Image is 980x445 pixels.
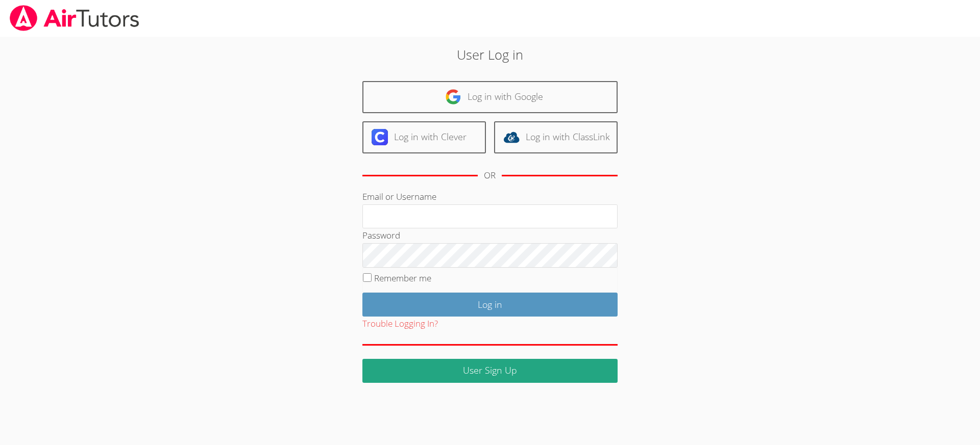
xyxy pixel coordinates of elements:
img: airtutors_banner-c4298cdbf04f3fff15de1276eac7730deb9818008684d7c2e4769d2f7ddbe033.png [9,5,140,31]
label: Password [362,229,400,241]
a: User Sign Up [362,359,618,383]
a: Log in with Clever [362,121,486,153]
h2: User Log in [226,45,755,64]
input: Log in [362,293,618,317]
label: Email or Username [362,191,436,202]
img: clever-logo-6eab21bc6e7a338710f1a6ff85c0baf02591cd810cc4098c63d3a4b26e2feb20.svg [372,129,388,145]
button: Trouble Logging In? [362,317,438,331]
a: Log in with ClassLink [494,121,618,153]
a: Log in with Google [362,81,618,113]
img: classlink-logo-d6bb404cc1216ec64c9a2012d9dc4662098be43eaf13dc465df04b49fa7ab582.svg [503,129,520,145]
div: OR [484,168,496,183]
label: Remember me [374,272,431,284]
img: google-logo-50288ca7cdecda66e5e0955fdab243c47b7ad437acaf1139b6f446037453330a.svg [445,89,461,105]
